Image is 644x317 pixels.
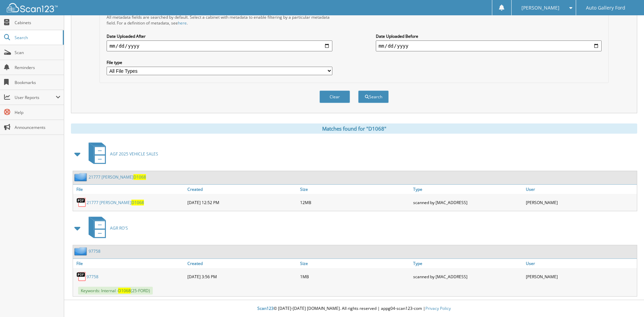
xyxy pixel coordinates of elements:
[118,288,131,294] span: D1068
[85,215,128,241] a: AGR RO'S
[73,259,186,268] a: File
[64,300,644,317] div: © [DATE]-[DATE] [DOMAIN_NAME]. All rights reserved | appg04-scan123-com |
[524,185,637,194] a: User
[411,270,524,283] div: scanned by [MAC_ADDRESS]
[7,3,58,12] img: scan123-logo-white.svg
[15,124,60,130] span: Announcements
[610,284,644,317] iframe: Chat Widget
[15,95,56,100] span: User Reports
[524,270,637,283] div: [PERSON_NAME]
[87,274,98,280] a: 97758
[85,140,158,167] a: AGF 2025 VEHICLE SALES
[524,196,637,209] div: [PERSON_NAME]
[74,247,89,255] img: folder2.png
[376,33,602,39] label: Date Uploaded Before
[358,90,389,103] button: Search
[298,185,411,194] a: Size
[186,259,298,268] a: Created
[74,173,89,181] img: folder2.png
[586,6,625,10] span: Auto Gallery Ford
[131,200,144,205] span: D1068
[298,196,411,209] div: 12MB
[521,6,559,10] span: [PERSON_NAME]
[15,65,60,70] span: Reminders
[89,248,100,254] a: 97758
[524,259,637,268] a: User
[298,270,411,283] div: 1MB
[298,259,411,268] a: Size
[411,185,524,194] a: Type
[257,305,274,311] span: Scan123
[186,196,298,209] div: [DATE] 12:52 PM
[78,287,153,295] span: Keywords: Internal - (25-FORD)
[76,271,87,282] img: PDF.png
[107,33,332,39] label: Date Uploaded After
[376,40,602,51] input: end
[107,60,332,65] label: File type
[15,110,60,115] span: Help
[178,20,187,26] a: here
[89,174,146,180] a: 21777 [PERSON_NAME]D1068
[73,185,186,194] a: File
[186,270,298,283] div: [DATE] 3:56 PM
[15,20,60,26] span: Cabinets
[76,197,87,207] img: PDF.png
[411,196,524,209] div: scanned by [MAC_ADDRESS]
[107,40,332,51] input: start
[186,185,298,194] a: Created
[87,200,144,205] a: 21777 [PERSON_NAME]D1068
[107,14,332,26] div: All metadata fields are searched by default. Select a cabinet with metadata to enable filtering b...
[411,259,524,268] a: Type
[133,174,146,180] span: D1068
[425,305,451,311] a: Privacy Policy
[71,123,637,134] div: Matches found for "D1068"
[110,151,158,157] span: AGF 2025 VEHICLE SALES
[110,225,128,231] span: AGR RO'S
[15,35,59,40] span: Search
[319,90,350,103] button: Clear
[15,50,60,55] span: Scan
[15,80,60,85] span: Bookmarks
